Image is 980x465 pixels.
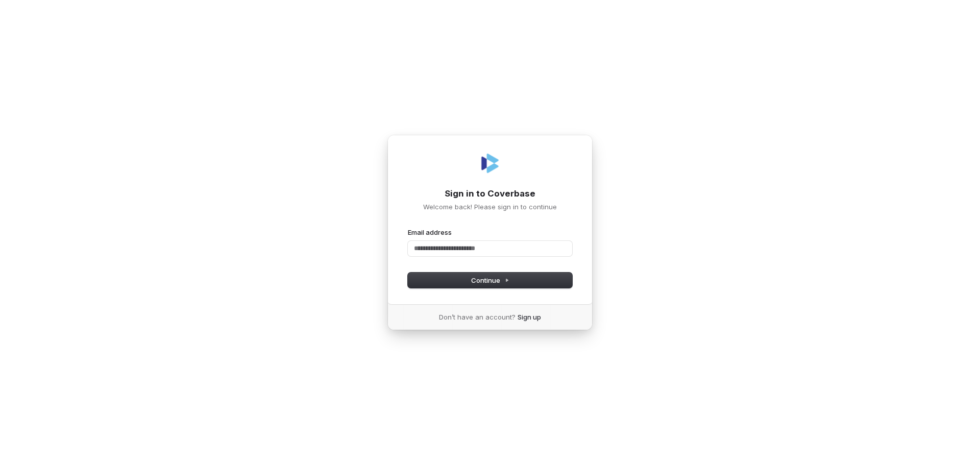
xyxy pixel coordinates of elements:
a: Sign up [518,312,541,322]
span: Don’t have an account? [439,312,516,322]
h1: Sign in to Coverbase [408,188,572,200]
img: Coverbase [478,151,502,176]
p: Welcome back! Please sign in to continue [408,202,572,211]
label: Email address [408,228,452,237]
span: Continue [471,276,509,285]
button: Continue [408,273,572,288]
